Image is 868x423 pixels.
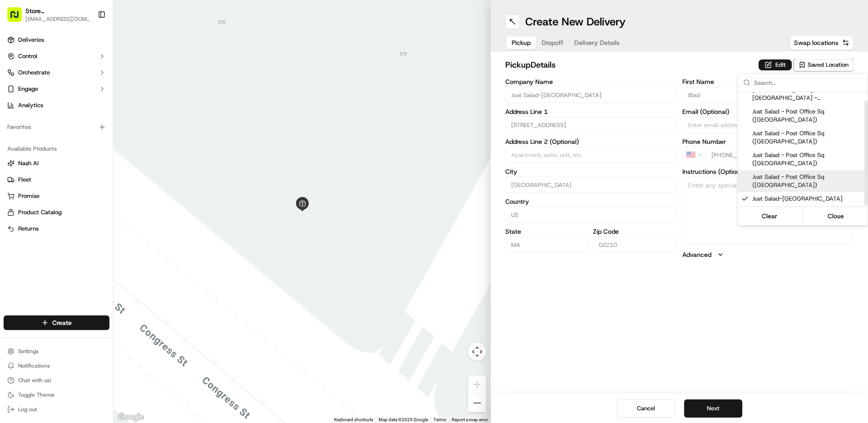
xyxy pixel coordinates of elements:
button: See all [141,116,165,127]
a: Powered byPylon [64,200,110,207]
img: 1736555255976-a54dd68f-1ca7-489b-9aae-adbdc363a1c4 [9,87,25,103]
span: Just Salad - Post Office Sq ([GEOGRAPHIC_DATA]) [752,173,864,189]
button: Start new chat [154,89,165,100]
span: Just Salad - Post Office Sq ([GEOGRAPHIC_DATA]) [752,108,864,124]
input: Search... [754,74,862,92]
div: We're available if you need us! [41,96,125,103]
a: 📗Knowledge Base [5,175,73,191]
span: • [122,141,125,148]
span: [GEOGRAPHIC_DATA], [GEOGRAPHIC_DATA] - [STREET_ADDRESS] ([GEOGRAPHIC_DATA]) [752,86,864,102]
div: 📗 [9,179,16,187]
div: Past conversations [9,118,61,125]
span: Just Salad - Post Office Sq ([GEOGRAPHIC_DATA]) [752,151,864,167]
span: API Documentation [86,178,146,187]
span: [PERSON_NAME] [PERSON_NAME] [28,141,120,148]
button: Clear [739,210,801,222]
img: 1736555255976-a54dd68f-1ca7-489b-9aae-adbdc363a1c4 [18,141,25,148]
img: Joana Marie Avellanoza [9,132,24,147]
span: [DATE] [127,141,146,148]
div: Start new chat [41,87,149,96]
div: 💻 [77,179,84,187]
span: Just Salad-[GEOGRAPHIC_DATA] [752,195,864,203]
span: Knowledge Base [18,178,69,187]
a: 💻API Documentation [73,175,149,191]
input: Got a question? Start typing here... [24,59,163,68]
span: Just Salad - Post Office Sq ([GEOGRAPHIC_DATA]) [752,129,864,146]
img: Nash [9,9,27,27]
button: Close [805,210,867,222]
img: 1727276513143-84d647e1-66c0-4f92-a045-3c9f9f5dfd92 [19,87,35,103]
div: Suggestions [738,92,868,225]
p: Welcome 👋 [9,36,165,51]
span: Pylon [90,201,110,207]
